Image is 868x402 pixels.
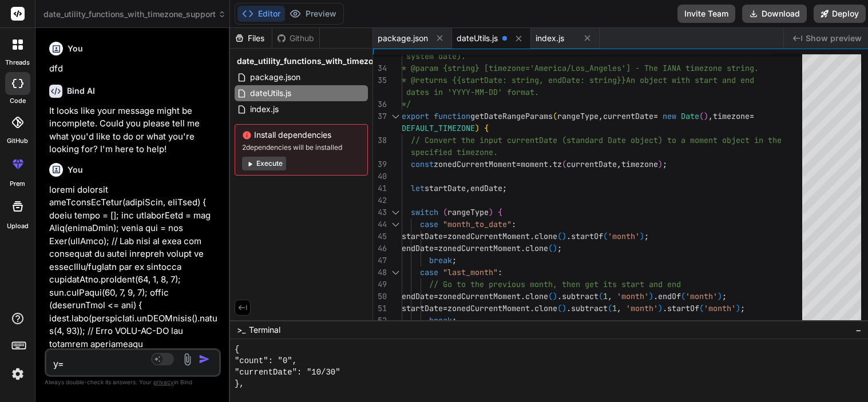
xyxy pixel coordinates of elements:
span: . [653,291,658,301]
div: Click to collapse the range. [388,218,403,230]
span: ) [475,123,479,133]
span: new [663,111,676,121]
span: 1 [603,291,608,301]
span: Terminal [249,324,280,336]
span: : [512,219,516,229]
span: 'month' [617,291,649,301]
span: zonedCurrentMoment [447,303,530,313]
span: DEFAULT_TIMEZONE [402,123,475,133]
span: rangeType [557,111,599,121]
span: subtract [571,303,608,313]
span: ject) to a moment object in the [640,135,782,145]
span: ) [562,303,566,313]
span: , [608,291,612,301]
span: date_utility_functions_with_timezone_support [43,9,226,20]
span: . [521,291,525,301]
span: "currentDate": "10/30" [235,367,340,378]
div: 52 [373,315,387,327]
span: timezone [713,111,750,121]
span: , [708,111,713,121]
span: ) [658,159,663,169]
span: case [420,267,438,277]
div: 50 [373,290,387,303]
span: specified timezone. [411,147,498,157]
div: 36 [373,98,387,110]
span: ; [452,255,457,265]
div: Click to collapse the range. [388,110,403,122]
span: ; [722,291,727,301]
span: 'month' [704,303,736,313]
span: : [498,267,502,277]
span: zonedCurrentMoment [447,231,530,241]
span: date_utility_functions_with_timezone_support [237,55,419,67]
div: 35 [373,74,387,86]
span: ; [644,231,649,241]
span: ( [548,243,553,253]
span: . [548,159,553,169]
img: attachment [181,353,194,366]
span: ) [658,303,663,313]
span: , [466,183,470,193]
span: clone [534,231,557,241]
div: 48 [373,266,387,278]
span: ( [557,303,562,313]
span: ) [553,291,557,301]
span: endDate [402,243,434,253]
label: code [10,96,26,106]
span: ) [649,291,653,301]
span: . [530,231,534,241]
span: clone [534,303,557,313]
span: endDate [470,183,502,193]
span: ) [704,111,708,121]
span: privacy [153,379,174,385]
span: 'month' [626,303,658,313]
span: = [434,291,438,301]
div: 47 [373,254,387,266]
span: ) [718,291,722,301]
span: . [521,243,525,253]
span: = [750,111,754,121]
div: 45 [373,230,387,242]
span: = [653,111,658,121]
label: threads [5,58,30,67]
span: ; [557,243,562,253]
span: , [599,111,603,121]
span: * @returns {{startDate: string, endDate: string}} [402,75,626,85]
span: ( [553,111,557,121]
span: subtract [562,291,599,301]
span: Show preview [806,33,862,44]
span: − [855,324,862,336]
span: d end [658,279,681,289]
span: dates in 'YYYY-MM-DD' format. [406,87,539,97]
span: startDate [402,303,443,313]
div: Click to collapse the range. [388,266,403,278]
span: zonedCurrentMoment [438,243,521,253]
button: Download [742,5,807,23]
span: startDate [402,231,443,241]
span: ; [502,183,507,193]
span: "count": "0", [235,355,297,367]
span: { [484,123,489,133]
div: Click to collapse the range. [388,206,403,218]
span: break [429,255,452,265]
span: Install dependencies [242,129,360,141]
span: . [663,303,667,313]
span: ( [548,291,553,301]
span: clone [525,243,548,253]
span: ( [443,207,447,217]
span: ( [603,231,608,241]
span: const [411,159,434,169]
span: . [557,291,562,301]
span: getDateRangeParams [470,111,553,121]
span: switch [411,207,438,217]
button: Editor [237,6,285,22]
span: An object with start and end [626,75,754,85]
span: tz [553,159,562,169]
span: endDate [402,291,434,301]
span: currentDate [566,159,617,169]
span: { [498,207,502,217]
button: − [853,321,864,339]
h6: You [68,164,83,176]
span: moment [521,159,548,169]
span: endOf [658,291,681,301]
